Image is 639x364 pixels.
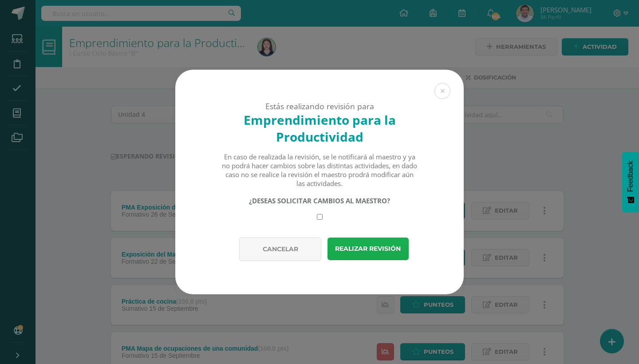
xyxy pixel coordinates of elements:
[249,196,390,205] strong: ¿DESEAS SOLICITAR CAMBIOS AL MAESTRO?
[317,214,323,220] input: Require changes
[627,161,635,192] span: Feedback
[239,237,321,261] button: Cancelar
[191,101,448,111] div: Estás realizando revisión para
[221,152,418,188] div: En caso de realizada la revisión, se le notificará al maestro y ya no podrá hacer cambios sobre l...
[327,237,409,260] button: Realizar revisión
[622,152,639,212] button: Feedback - Mostrar encuesta
[434,83,450,99] button: Close (Esc)
[244,111,396,145] strong: Emprendimiento para la Productividad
